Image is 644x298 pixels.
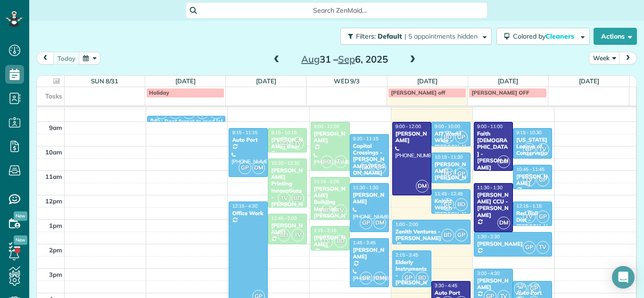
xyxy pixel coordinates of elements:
[395,259,429,293] div: Elderly Instruments - [PERSON_NAME]
[314,130,347,144] div: [PERSON_NAME]
[579,77,599,85] a: [DATE]
[528,282,540,295] span: GP
[435,191,463,197] span: 11:45 - 12:45
[402,272,415,284] span: GP
[434,198,468,225] div: Knight Watch - [PERSON_NAME]
[271,215,297,221] span: 12:45 - 2:00
[353,247,386,260] div: [PERSON_NAME]
[435,154,463,160] span: 10:15 - 11:30
[518,285,523,290] span: TM
[360,272,372,284] span: GP
[516,166,545,172] span: 10:45 - 11:45
[516,203,542,209] span: 12:15 - 1:15
[340,28,492,45] button: Filters: Default | 5 appointments hidden
[353,143,386,177] div: Capital Crossings - [PERSON_NAME]/[PERSON_NAME]
[45,173,62,180] span: 11am
[353,136,379,142] span: 9:30 - 11:15
[441,229,454,242] span: BD
[291,137,304,150] span: TV
[232,203,257,209] span: 12:15 - 4:30
[334,77,360,85] a: Wed 9/3
[537,143,549,156] span: TV
[232,129,257,136] span: 9:15 - 11:15
[291,229,304,242] span: TV
[455,131,468,144] span: GP
[434,161,468,188] div: [PERSON_NAME] - ( [PERSON_NAME])
[175,77,196,85] a: [DATE]
[45,197,62,205] span: 12pm
[619,52,637,64] button: next
[395,130,429,144] div: [PERSON_NAME]
[45,148,62,156] span: 10am
[516,173,549,187] div: [PERSON_NAME]
[594,28,637,45] button: Actions
[477,234,500,240] span: 1:30 - 2:30
[516,210,549,237] div: Red Bull Dist - [PERSON_NAME]
[314,234,347,248] div: [PERSON_NAME]
[286,54,404,64] h2: 31 – 6, 2025
[149,89,169,96] span: Holiday
[334,235,347,248] span: BD
[49,222,62,229] span: 1pm
[197,112,208,121] small: 2
[396,123,421,129] span: 9:00 - 12:00
[537,241,549,254] span: TV
[435,282,457,289] span: 3:30 - 4:45
[301,53,320,65] span: Aug
[314,123,339,129] span: 9:00 - 11:00
[396,221,418,227] span: 1:00 - 2:00
[14,211,27,221] span: New
[231,137,265,143] div: Auto Port
[49,246,62,254] span: 2pm
[497,155,510,168] span: DM
[314,178,339,185] span: 11:15 - 1:00
[441,131,454,144] span: BD
[321,155,333,168] span: BD
[477,192,510,219] div: [PERSON_NAME] CCU - [PERSON_NAME]
[271,137,304,177] div: [PERSON_NAME] Door Company Inc. - [PERSON_NAME]
[416,180,429,193] span: DM
[36,52,54,64] button: prev
[336,28,492,45] a: Filters: Default | 5 appointments hidden
[455,198,468,211] span: BD
[278,192,290,205] span: TV
[278,229,290,242] span: BD
[271,129,297,136] span: 9:15 - 10:15
[405,32,478,40] span: | 5 appointments hidden
[391,89,445,96] span: [PERSON_NAME] off
[523,174,536,186] span: TV
[360,217,372,229] span: GP
[353,185,379,191] span: 11:30 - 1:30
[537,210,549,223] span: GP
[14,235,27,245] span: New
[441,198,454,211] span: GP
[435,123,460,129] span: 9:00 - 10:00
[516,137,549,164] div: [US_STATE] League of Conservation Voters
[434,130,468,158] div: AIT World Wide - [PERSON_NAME]
[314,185,347,226] div: [PERSON_NAME] Building Materials - [PERSON_NAME]
[278,137,290,150] span: BD
[353,240,376,246] span: 1:45 - 3:45
[477,277,510,291] div: [PERSON_NAME]
[545,32,576,40] span: Cleaners
[477,256,549,263] div: [PHONE_NUMBER]
[441,168,454,180] span: BD
[471,89,529,96] span: [PERSON_NAME] OFF
[513,32,578,40] span: Colored by
[477,270,500,276] span: 3:00 - 4:30
[256,77,276,85] a: [DATE]
[612,266,635,289] div: Open Intercom Messenger
[477,130,510,171] div: Faith [DEMOGRAPHIC_DATA] - [PERSON_NAME]
[455,168,468,180] span: GP
[252,161,265,174] span: DM
[496,28,590,45] button: Colored byCleaners
[271,222,304,236] div: [PERSON_NAME]
[396,252,418,258] span: 2:15 - 3:45
[271,160,299,166] span: 10:30 - 12:30
[373,272,386,284] span: DM
[455,229,468,242] span: GP
[477,123,503,129] span: 9:00 - 11:00
[395,228,468,242] div: Zenith Ventures - [PERSON_NAME]
[514,288,526,297] small: 2
[49,124,62,131] span: 9am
